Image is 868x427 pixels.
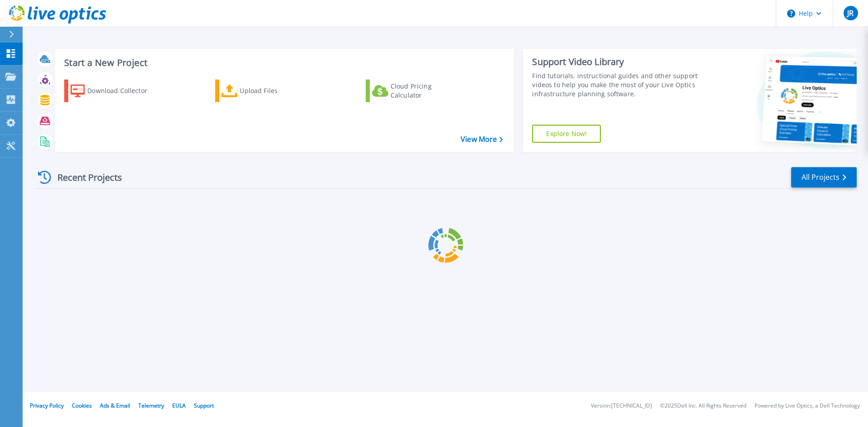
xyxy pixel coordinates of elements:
a: EULA [172,402,186,409]
div: Download Collector [87,82,160,100]
span: JR [847,9,854,17]
a: Telemetry [138,402,164,409]
a: Privacy Policy [30,402,64,409]
li: © 2025 Dell Inc. All Rights Reserved [660,403,746,409]
div: Find tutorials, instructional guides and other support videos to help you make the most of your L... [532,71,702,99]
h3: Start a New Project [64,58,503,68]
a: Ads & Email [100,402,130,409]
a: Cookies [72,402,92,409]
a: All Projects [791,167,857,188]
div: Recent Projects [35,166,134,188]
a: View More [461,135,503,144]
div: Upload Files [240,82,312,100]
a: Cloud Pricing Calculator [366,80,467,102]
li: Powered by Live Optics, a Dell Technology [755,403,860,409]
a: Download Collector [64,80,165,102]
a: Explore Now! [532,125,601,143]
a: Support [194,402,214,409]
div: Cloud Pricing Calculator [391,82,463,100]
li: Version: [TECHNICAL_ID] [591,403,652,409]
div: Support Video Library [532,56,702,68]
a: Upload Files [215,80,316,102]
